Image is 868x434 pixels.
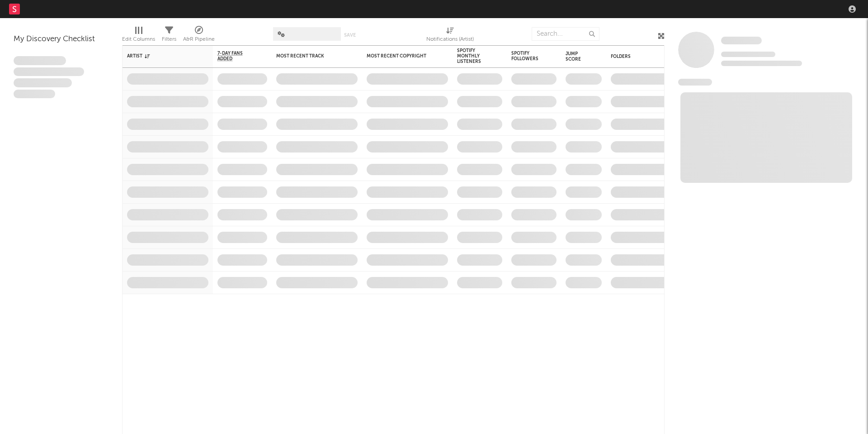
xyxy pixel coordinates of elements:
[162,23,176,49] div: Filters
[457,48,489,64] div: Spotify Monthly Listeners
[721,37,762,44] span: Some Artist
[183,23,215,49] div: A&R Pipeline
[122,34,155,45] div: Edit Columns
[127,53,195,59] div: Artist
[721,52,775,57] span: Tracking Since: [DATE]
[426,23,474,49] div: Notifications (Artist)
[122,23,155,49] div: Edit Columns
[14,34,108,45] div: My Discovery Checklist
[14,67,84,76] span: Integer aliquet in purus et
[511,51,543,62] div: Spotify Followers
[183,34,215,45] div: A&R Pipeline
[721,36,762,45] a: Some Artist
[14,78,72,87] span: Praesent ac interdum
[344,33,356,38] button: Save
[367,53,434,59] div: Most Recent Copyright
[162,34,176,45] div: Filters
[14,56,66,65] span: Lorem ipsum dolor
[276,53,344,59] div: Most Recent Track
[14,90,55,99] span: Aliquam viverra
[721,61,802,66] span: 0 fans last week
[217,51,254,62] span: 7-Day Fans Added
[678,79,712,86] span: News Feed
[532,27,599,41] input: Search...
[566,51,588,62] div: Jump Score
[426,34,474,45] div: Notifications (Artist)
[611,54,679,59] div: Folders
